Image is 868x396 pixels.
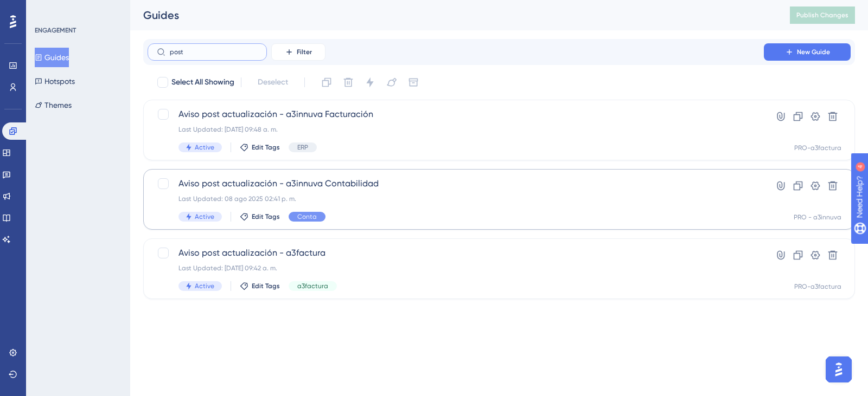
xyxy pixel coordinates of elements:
[271,43,325,61] button: Filter
[178,246,733,259] span: Aviso post actualización - a3factura
[195,282,214,290] span: Active
[178,108,733,121] span: Aviso post actualización - a3innuva Facturación
[297,143,308,152] span: ERP
[796,11,848,20] span: Publish Changes
[240,212,280,221] button: Edit Tags
[170,48,258,56] input: Search
[252,143,280,152] span: Edit Tags
[178,264,733,272] div: Last Updated: [DATE] 09:42 a. m.
[75,5,79,14] div: 4
[143,8,763,23] div: Guides
[195,143,214,152] span: Active
[195,212,214,221] span: Active
[258,76,288,89] span: Deselect
[790,7,855,24] button: Publish Changes
[178,194,733,203] div: Last Updated: 08 ago 2025 02:41 p. m.
[297,212,317,221] span: Conta
[794,144,841,152] div: PRO-a3factura
[794,282,841,291] div: PRO-a3factura
[171,76,234,89] span: Select All Showing
[35,95,72,115] button: Themes
[764,43,851,61] button: New Guide
[252,212,280,221] span: Edit Tags
[252,282,280,290] span: Edit Tags
[178,177,733,190] span: Aviso post actualización - a3innuva Contabilidad
[25,3,68,16] span: Need Help?
[240,143,280,152] button: Edit Tags
[794,213,841,222] div: PRO - a3innuva
[178,125,733,134] div: Last Updated: [DATE] 09:48 a. m.
[797,48,830,56] span: New Guide
[240,282,280,290] button: Edit Tags
[297,282,328,290] span: a3factura
[35,72,75,91] button: Hotspots
[35,48,69,67] button: Guides
[35,26,76,35] div: ENGAGEMENT
[822,353,855,386] iframe: UserGuiding AI Assistant Launcher
[297,48,312,56] span: Filter
[248,73,298,92] button: Deselect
